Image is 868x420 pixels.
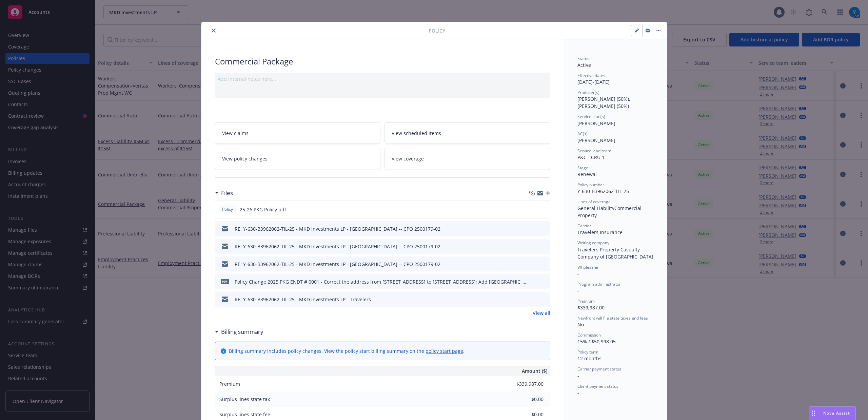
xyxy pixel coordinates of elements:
[221,206,234,212] span: Policy
[541,261,548,268] button: preview file
[577,332,601,338] span: Commission
[221,189,233,197] h3: Files
[577,223,591,229] span: Carrier
[533,309,550,317] a: View all
[809,407,818,420] div: Drag to move
[577,56,589,61] span: Status
[384,122,550,144] a: View scheduled items
[222,130,249,137] span: View claims
[218,75,548,82] div: Add internal notes here...
[531,243,536,250] button: download file
[577,73,605,78] span: Effective dates
[504,409,548,420] input: 0.00
[577,321,584,328] span: No
[577,199,611,205] span: Lines of coverage
[530,206,536,213] button: download file
[541,206,547,213] button: preview file
[235,225,440,232] div: RE: Y-630-B3962062-TIL-25 - MKD Investments LP - [GEOGRAPHIC_DATA] -- CPO 2500179-02
[577,281,621,287] span: Program administrator
[577,188,629,194] span: Y-630-B3962062-TIL-25
[577,120,615,127] span: [PERSON_NAME]
[219,411,270,418] span: Surplus lines state fee
[577,355,601,362] span: 12 months
[522,367,547,375] span: Amount ($)
[577,264,599,270] span: Wholesaler
[429,27,445,34] span: Policy
[221,327,263,336] h3: Billing summary
[504,394,548,404] input: 0.00
[577,373,579,379] span: -
[577,389,579,396] span: -
[823,410,850,416] span: Nova Assist
[577,205,643,218] span: Commercial Property
[577,114,605,119] span: Service lead(s)
[215,327,263,336] div: Billing summary
[541,243,548,250] button: preview file
[531,225,536,232] button: download file
[384,148,550,169] a: View coverage
[222,155,268,162] span: View policy changes
[577,298,595,304] span: Premium
[577,137,615,144] span: [PERSON_NAME]
[577,270,579,277] span: -
[215,148,381,169] a: View policy changes
[577,240,609,246] span: Writing company
[577,171,597,177] span: Renewal
[426,348,463,354] a: policy start page
[229,347,465,355] div: Billing summary includes policy changes. View the policy start billing summary on the .
[219,396,270,402] span: Surplus lines state tax
[221,279,229,284] span: pdf
[577,131,588,137] span: AC(s)
[235,296,371,303] div: RE: Y-630-B3962062-TIL-25 - MKD Investments LP - Travelers
[577,349,598,355] span: Policy term
[577,315,648,321] span: Newfront will file state taxes and fees
[392,130,441,137] span: View scheduled items
[577,366,621,372] span: Carrier payment status
[541,278,548,285] button: preview file
[215,122,381,144] a: View claims
[215,56,550,67] div: Commercial Package
[577,90,599,95] span: Producer(s)
[531,261,536,268] button: download file
[235,261,440,268] div: RE: Y-630-B3962062-TIL-25 - MKD Investments LP - [GEOGRAPHIC_DATA] -- CPO 2500179-02
[219,381,240,387] span: Premium
[577,182,604,188] span: Policy number
[541,296,548,303] button: preview file
[577,154,605,160] span: P&C - CRU 1
[541,225,548,232] button: preview file
[577,338,616,345] span: 15% / $50,998.05
[577,205,614,211] span: General Liability
[531,296,536,303] button: download file
[577,246,653,260] span: Travelers Property Casualty Company of [GEOGRAPHIC_DATA]
[235,278,528,285] div: Policy Change 2025 PKG ENDT # 0001 - Correct the address from [STREET_ADDRESS] to [STREET_ADDRESS...
[531,278,536,285] button: download file
[577,229,623,235] span: Travelers Insurance
[577,383,618,389] span: Client payment status
[215,189,233,197] div: Files
[577,96,632,109] span: [PERSON_NAME] (50%), [PERSON_NAME] (50%)
[577,148,611,154] span: Service lead team
[577,165,588,171] span: Stage
[392,155,424,162] span: View coverage
[809,406,856,420] button: Nova Assist
[210,26,218,35] button: close
[577,62,591,68] span: Active
[235,243,440,250] div: RE: Y-630-B3962062-TIL-25 - MKD Investments LP - [GEOGRAPHIC_DATA] -- CPO 2500179-02
[577,73,653,85] div: [DATE] - [DATE]
[577,304,605,311] span: $339,987.00
[577,287,579,294] span: -
[504,379,548,389] input: 0.00
[240,206,286,213] span: 25-26 PKG Policy.pdf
